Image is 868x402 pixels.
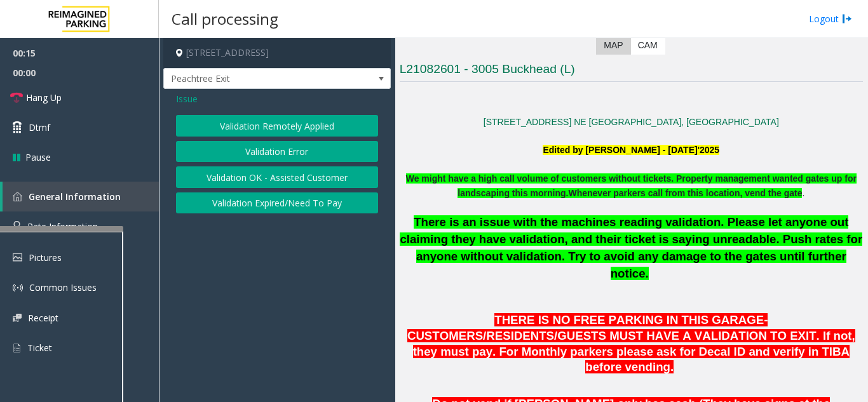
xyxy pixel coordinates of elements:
[407,313,855,373] span: THERE IS NO FREE PARKING IN THIS GARAGE- CUSTOMERS/RESIDENTS/GUESTS MUST HAVE A VALIDATION TO EXI...
[163,38,391,68] h4: [STREET_ADDRESS]
[176,115,378,137] button: Validation Remotely Applied
[176,92,198,105] span: Issue
[25,151,51,164] span: Pause
[484,117,779,127] a: [STREET_ADDRESS] NE [GEOGRAPHIC_DATA], [GEOGRAPHIC_DATA]
[13,221,21,232] img: 'icon'
[176,166,378,188] button: Validation OK - Assisted Customer
[400,215,862,279] span: There is an issue with the machines reading validation. Please let anyone out claiming they have ...
[176,141,378,163] button: Validation Error
[176,192,378,214] button: Validation Expired/Need To Pay
[29,191,121,203] span: General Information
[842,12,852,25] img: logout
[13,192,22,201] img: 'icon'
[3,182,159,211] a: General Information
[568,188,804,198] span: .
[27,220,98,232] span: Rate Information
[809,12,852,25] a: Logout
[568,188,802,198] b: Whenever parkers call from this location, vend the gate
[165,3,285,34] h3: Call processing
[400,61,863,82] h3: L21082601 - 3005 Buckhead (L)
[596,36,630,55] label: Map
[26,91,62,104] span: Hang Up
[630,36,665,55] label: CAM
[543,145,719,155] b: Edited by [PERSON_NAME] - [DATE]'2025
[406,173,857,198] span: We might have a high call volume of customers without tickets. Property management wanted gates u...
[164,69,345,89] span: Peachtree Exit
[29,121,50,134] span: Dtmf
